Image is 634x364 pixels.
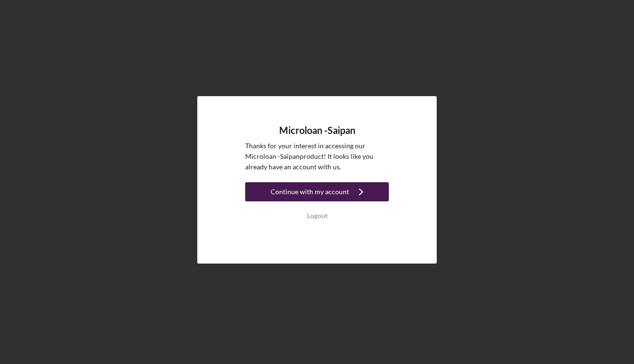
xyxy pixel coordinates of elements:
p: Thanks for your interest in accessing our Microloan -Saipan product! It looks like you already ha... [245,141,389,173]
button: Continue with my account [245,182,389,201]
div: Logout [307,206,328,225]
a: Continue with my account [245,182,389,204]
div: Continue with my account [271,182,349,201]
button: Logout [245,206,389,225]
h4: Microloan -Saipan [279,125,355,136]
